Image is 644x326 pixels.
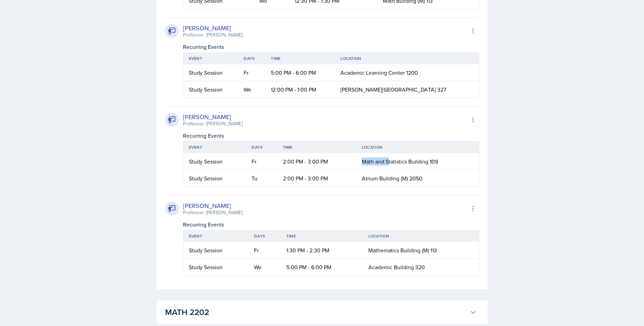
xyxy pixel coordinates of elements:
div: Recurring Events [183,43,479,51]
th: Time [281,230,363,242]
td: Fr [246,153,277,170]
div: Study Session [189,69,233,77]
td: 12:00 PM - 1:00 PM [265,81,335,98]
div: Study Session [189,263,243,271]
div: Study Session [189,157,241,166]
th: Event [183,141,246,153]
th: Days [246,141,277,153]
div: Professor: [PERSON_NAME] [183,31,243,39]
span: Academic Learning Center 1200 [340,69,418,76]
th: Event [183,230,249,242]
td: 1:30 PM - 2:30 PM [281,242,363,259]
div: [PERSON_NAME] [183,23,243,33]
td: Tu [246,170,277,187]
td: We [248,259,281,275]
div: Study Session [189,246,243,254]
div: Study Session [189,174,241,182]
span: Atrium Building (M) 2050 [362,175,422,182]
div: Recurring Events [183,220,479,229]
th: Location [356,141,479,153]
td: We [238,81,265,98]
th: Time [265,53,335,64]
td: Fr [238,64,265,81]
span: Mathematics Building (M) 113 [368,246,437,254]
th: Location [363,230,479,242]
th: Time [277,141,356,153]
td: Fr [248,242,281,259]
div: Professor: [PERSON_NAME] [183,209,243,216]
div: Study Session [189,85,233,94]
td: 5:00 PM - 6:00 PM [281,259,363,275]
th: Location [335,53,479,64]
td: 2:00 PM - 3:00 PM [277,153,356,170]
div: [PERSON_NAME] [183,112,243,122]
div: [PERSON_NAME] [183,201,243,210]
td: 2:00 PM - 3:00 PM [277,170,356,187]
th: Days [248,230,281,242]
td: 5:00 PM - 6:00 PM [265,64,335,81]
div: Recurring Events [183,132,479,140]
span: [PERSON_NAME][GEOGRAPHIC_DATA] 327 [340,86,446,93]
span: Academic Building 320 [368,263,425,271]
h3: MATH 2202 [165,306,467,318]
span: Math and Statistics Building 109 [362,158,438,165]
button: MATH 2202 [164,305,478,320]
th: Days [238,53,265,64]
th: Event [183,53,238,64]
div: Professor: [PERSON_NAME] [183,120,243,127]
